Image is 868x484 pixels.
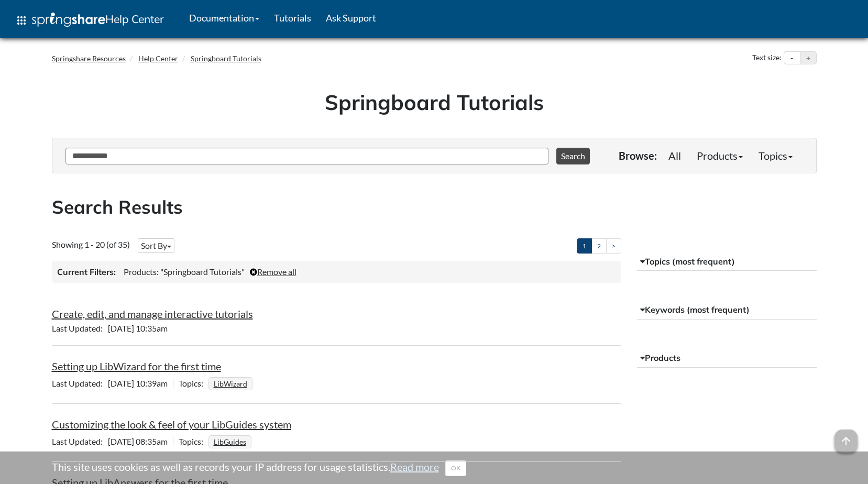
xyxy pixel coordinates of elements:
[750,51,784,65] div: Text size:
[556,148,590,164] button: Search
[52,378,173,388] span: [DATE] 10:39am
[577,238,621,254] ul: Pagination of search results
[751,145,800,166] a: Topics
[637,301,817,320] button: Keywords (most frequent)
[834,430,858,453] span: arrow_upward
[267,5,318,31] a: Tutorials
[577,238,592,254] a: 1
[160,267,245,277] span: "Springboard Tutorials"
[32,13,105,27] img: Springshare
[637,349,817,368] button: Products
[208,378,255,388] ul: Topics
[619,148,657,163] p: Browse:
[52,323,173,333] span: [DATE] 10:35am
[105,12,164,26] span: Help Center
[784,52,800,64] button: Decrease text size
[41,459,827,476] div: This site uses cookies as well as records your IP address for usage statistics.
[661,145,689,166] a: All
[52,418,291,431] a: Customizing the look & feel of your LibGuides system
[52,436,173,446] span: [DATE] 08:35am
[138,238,174,253] button: Sort By
[250,267,296,277] a: Remove all
[52,194,817,220] h2: Search Results
[52,436,108,446] span: Last Updated
[191,54,261,63] a: Springboard Tutorials
[124,267,159,277] span: Products:
[208,436,254,446] ul: Topics
[60,87,809,117] h1: Springboard Tutorials
[606,238,621,254] a: >
[637,252,817,271] button: Topics (most frequent)
[318,5,383,31] a: Ask Support
[834,431,858,443] a: arrow_upward
[591,238,607,254] a: 2
[52,323,108,333] span: Last Updated
[179,436,208,446] span: Topics
[52,54,126,63] a: Springshare Resources
[52,360,221,372] a: Setting up LibWizard for the first time
[212,376,249,391] a: LibWizard
[57,266,116,278] h3: Current Filters
[15,14,28,27] span: apps
[52,307,253,320] a: Create, edit, and manage interactive tutorials
[689,145,751,166] a: Products
[52,378,108,388] span: Last Updated
[212,434,248,449] a: LibGuides
[800,52,816,64] button: Increase text size
[138,54,178,63] a: Help Center
[179,378,208,388] span: Topics
[182,5,267,31] a: Documentation
[52,239,130,249] span: Showing 1 - 20 (of 35)
[8,5,171,36] a: apps Help Center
